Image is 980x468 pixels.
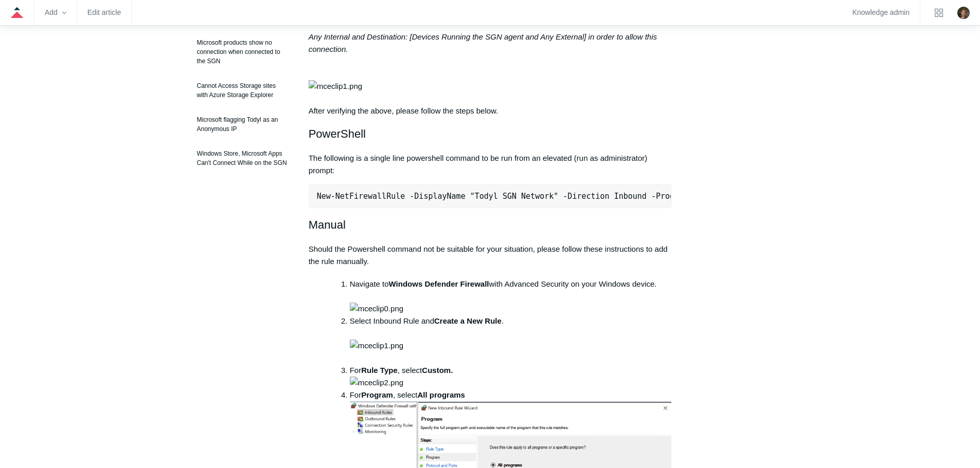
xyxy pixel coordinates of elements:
strong: All programs [417,390,465,399]
img: mceclip0.png [350,303,403,315]
zd-hc-trigger: Add [45,10,66,15]
a: Microsoft flagging Todyl as an Anonymous IP [192,110,293,139]
li: Select Inbound Rule and . [350,315,672,364]
strong: Custom. [422,366,453,375]
strong: Create a New Rule [434,316,502,325]
pre: New-NetFirewallRule -DisplayName "Todyl SGN Network" -Direction Inbound -Program Any -LocalAddres... [309,184,672,208]
p: Should the Powershell command not be suitable for your situation, please follow these instruction... [309,243,672,268]
a: Windows Store, Microsoft Apps Can't Connect While on the SGN [192,144,293,173]
a: Knowledge admin [852,10,910,15]
img: mceclip1.png [309,80,362,92]
img: mceclip1.png [350,340,403,352]
img: mceclip2.png [350,377,403,389]
zd-hc-trigger: Click your profile icon to open the profile menu [957,7,970,19]
strong: Rule Type [361,366,398,375]
li: Navigate to with Advanced Security on your Windows device. [350,278,672,315]
p: After verifying the above, please follow the steps below. [309,31,672,117]
em: Any Internal and Destination: [Devices Running the SGN agent and Any External] in order to allow ... [309,32,657,53]
p: The following is a single line powershell command to be run from an elevated (run as administrato... [309,152,672,177]
a: Cannot Access Storage sites with Azure Storage Explorer [192,76,293,105]
a: Edit article [87,10,121,15]
h2: Manual [309,216,672,234]
a: Microsoft products show no connection when connected to the SGN [192,33,293,71]
strong: Windows Defender Firewall [389,279,489,288]
li: For , select [350,364,672,389]
strong: Program [361,390,393,399]
img: user avatar [957,7,970,19]
h2: PowerShell [309,125,672,143]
